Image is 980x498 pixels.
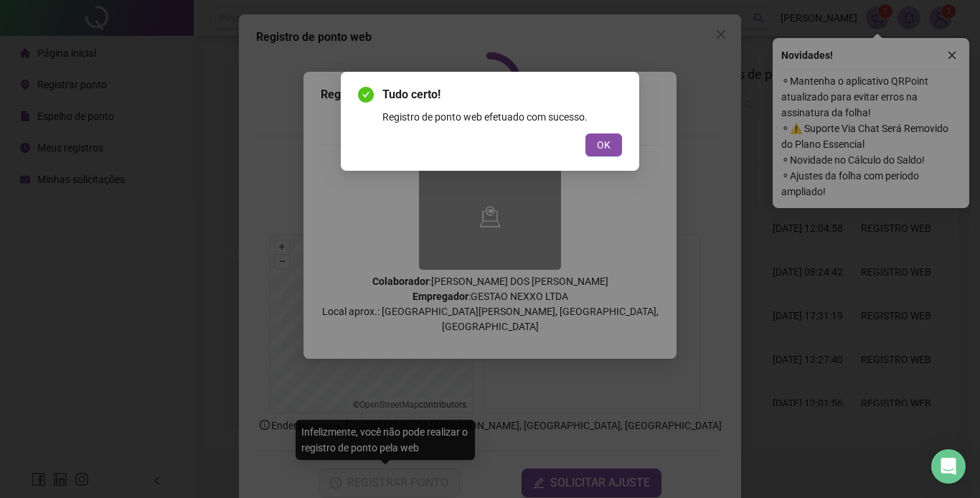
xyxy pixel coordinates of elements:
div: Open Intercom Messenger [931,449,966,484]
span: OK [597,137,611,153]
span: Tudo certo! [382,86,622,103]
span: check-circle [358,87,374,103]
div: Registro de ponto web efetuado com sucesso. [382,109,622,125]
button: OK [585,133,622,156]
